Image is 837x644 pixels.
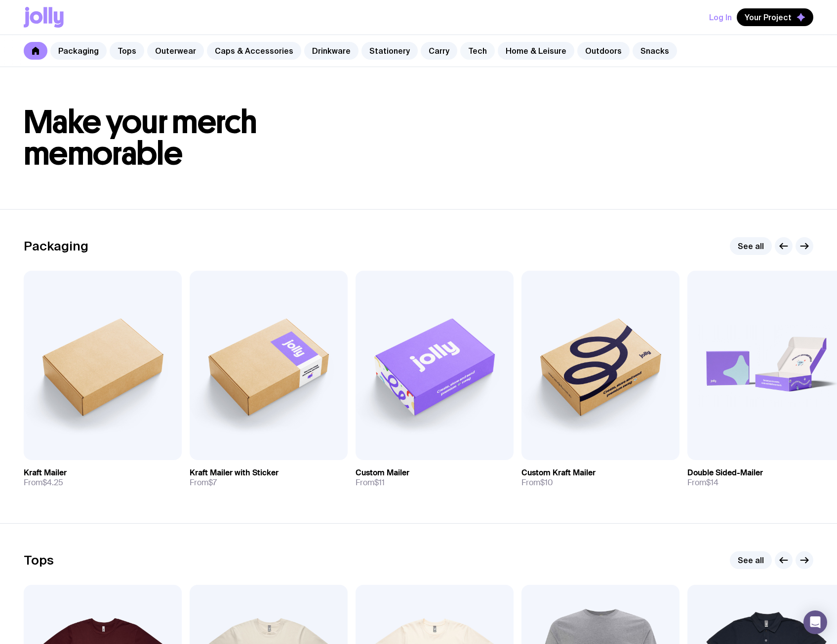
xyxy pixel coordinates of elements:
a: Stationery [361,42,418,60]
h3: Kraft Mailer with Sticker [190,468,279,478]
a: Custom MailerFrom$11 [356,460,514,496]
h3: Kraft Mailer [24,468,67,478]
div: Open Intercom Messenger [803,610,827,634]
span: Your Project [745,12,792,22]
span: $11 [374,477,385,488]
a: Kraft Mailer with StickerFrom$7 [190,460,348,496]
a: Snacks [633,42,677,60]
h3: Custom Mailer [356,468,409,478]
a: Tech [460,42,495,60]
span: From [190,478,217,488]
span: Make your merch memorable [24,103,257,173]
a: Outdoors [577,42,630,60]
span: From [24,478,63,488]
span: $7 [208,477,217,488]
a: Carry [421,42,457,60]
span: From [521,478,553,488]
a: Caps & Accessories [207,42,301,60]
a: See all [730,237,772,255]
button: Log In [709,8,732,26]
a: Home & Leisure [498,42,574,60]
a: Outerwear [147,42,204,60]
h2: Packaging [24,239,88,253]
span: $10 [540,477,553,488]
a: Kraft MailerFrom$4.25 [24,460,182,496]
a: Custom Kraft MailerFrom$10 [521,460,679,496]
span: From [687,478,718,488]
h2: Tops [24,553,54,568]
a: Drinkware [304,42,359,60]
h3: Double Sided-Mailer [687,468,763,478]
span: From [356,478,385,488]
span: $14 [706,477,718,488]
a: See all [730,551,772,569]
a: Packaging [50,42,107,60]
h3: Custom Kraft Mailer [521,468,596,478]
span: $4.25 [42,477,63,488]
button: Your Project [737,8,813,26]
a: Tops [110,42,144,60]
